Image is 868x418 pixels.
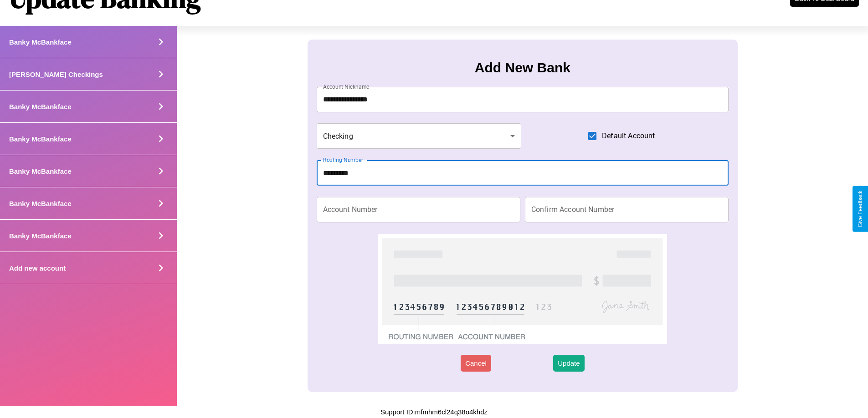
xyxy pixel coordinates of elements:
h4: Banky McBankface [9,38,72,46]
p: Support ID: mfmhm6cl24q38o4khdz [380,406,488,418]
label: Account Nickname [323,83,370,91]
button: Cancel [461,355,491,372]
h4: Add new account [9,264,66,272]
div: Give Feedback [857,191,863,227]
button: Update [553,355,584,372]
h4: Banky McBankface [9,200,72,207]
h4: Banky McBankface [9,167,72,175]
h3: Add New Bank [475,60,570,76]
label: Routing Number [323,156,363,164]
h4: Banky McBankface [9,135,72,143]
span: Default Account [602,131,655,141]
h4: [PERSON_NAME] Checkings [9,71,103,78]
img: check [378,234,667,344]
h4: Banky McBankface [9,232,72,240]
div: Checking [317,123,522,149]
h4: Banky McBankface [9,103,72,111]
